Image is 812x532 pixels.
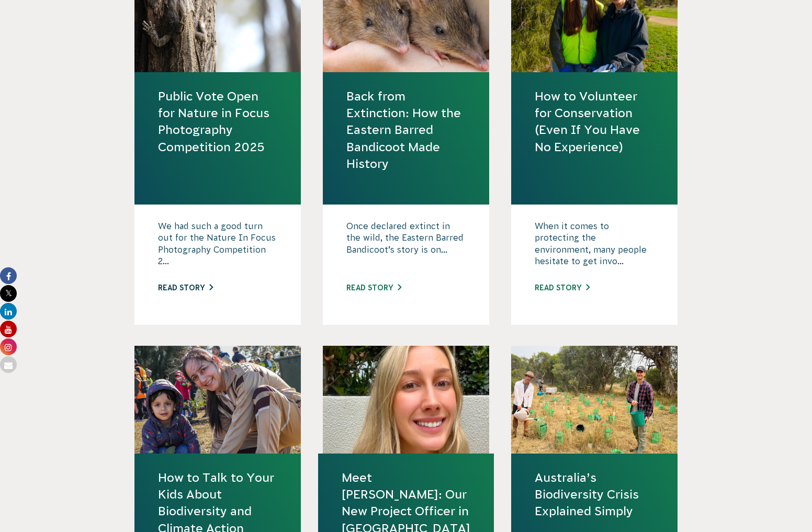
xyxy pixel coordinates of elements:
a: Back from Extinction: How the Eastern Barred Bandicoot Made History [346,88,466,172]
p: Once declared extinct in the wild, the Eastern Barred Bandicoot’s story is on... [346,220,466,273]
p: We had such a good turn out for the Nature In Focus Photography Competition 2... [158,220,277,273]
a: Read story [158,284,213,292]
a: Public Vote Open for Nature in Focus Photography Competition 2025 [158,88,277,155]
a: Read story [535,284,590,292]
a: How to Volunteer for Conservation (Even If You Have No Experience) [535,88,654,155]
a: Read story [346,284,401,292]
a: Australia’s Biodiversity Crisis Explained Simply [535,469,654,520]
p: When it comes to protecting the environment, many people hesitate to get invo... [535,220,654,273]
